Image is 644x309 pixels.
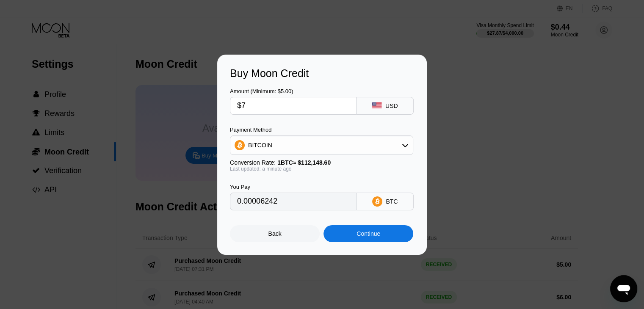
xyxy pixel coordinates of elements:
[237,97,349,114] input: $0.00
[323,225,413,242] div: Continue
[230,184,357,190] div: You Pay
[230,225,320,242] div: Back
[230,88,357,94] div: Amount (Minimum: $5.00)
[230,159,413,166] div: Conversion Rate:
[610,275,637,302] iframe: Button to launch messaging window
[385,102,398,109] div: USD
[357,230,380,237] div: Continue
[230,137,413,154] div: BITCOIN
[230,127,413,133] div: Payment Method
[386,198,398,205] div: BTC
[230,166,413,172] div: Last updated: a minute ago
[230,67,414,80] div: Buy Moon Credit
[277,159,331,166] span: 1 BTC ≈ $112,148.60
[248,142,272,149] div: BITCOIN
[268,230,282,237] div: Back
